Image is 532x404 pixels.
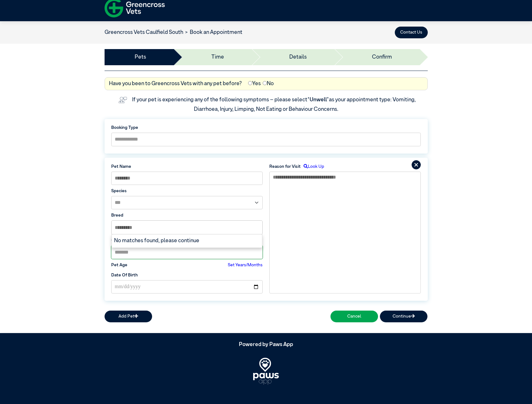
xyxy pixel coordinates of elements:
[228,262,263,268] label: Set Years/Months
[105,311,152,322] button: Add Pet
[105,30,183,35] a: Greencross Vets Caulfield South
[135,53,146,61] a: Pets
[105,342,428,348] h5: Powered by Paws App
[111,237,263,243] label: Colour
[330,311,378,322] button: Cancel
[263,81,267,85] input: No
[183,28,243,37] li: Book an Appointment
[248,80,261,88] label: Yes
[380,311,427,322] button: Continue
[307,97,329,103] span: “Unwell”
[111,212,263,218] label: Breed
[111,262,127,268] label: Pet Age
[111,272,138,278] label: Date Of Birth
[132,97,417,112] label: If your pet is experiencing any of the following symptoms – please select as your appointment typ...
[112,235,262,248] div: No matches found, please continue
[269,163,301,170] label: Reason for Visit
[395,27,428,38] button: Contact Us
[111,163,263,170] label: Pet Name
[263,80,274,88] label: No
[111,124,421,131] label: Booking Type
[116,95,129,105] img: vet
[105,28,243,37] nav: breadcrumb
[248,81,252,85] input: Yes
[301,163,324,170] label: Look Up
[111,188,263,194] label: Species
[253,358,279,385] img: PawsApp
[109,80,242,88] label: Have you been to Greencross Vets with any pet before?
